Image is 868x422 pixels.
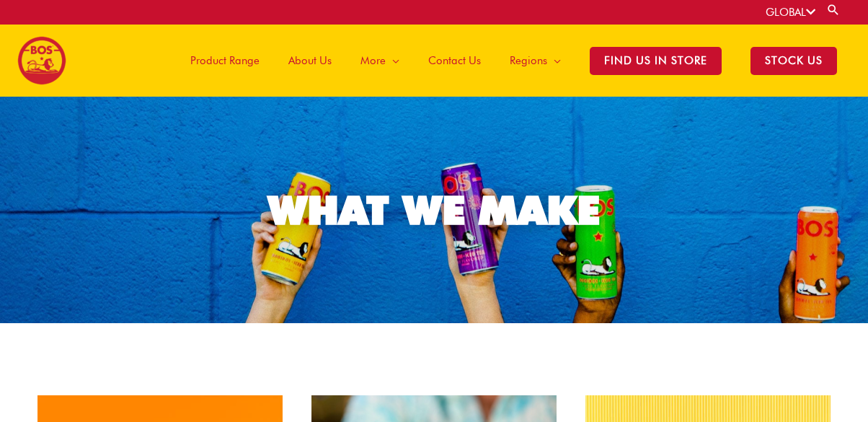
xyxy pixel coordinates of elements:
span: Contact Us [428,39,481,82]
span: STOCK US [750,47,837,75]
img: BOS logo finals-200px [17,36,66,85]
nav: Site Navigation [165,25,851,97]
span: Product Range [190,39,260,82]
a: Product Range [176,25,274,97]
a: More [346,25,414,97]
span: More [360,39,386,82]
a: Regions [495,25,575,97]
span: Find Us in Store [590,47,722,75]
a: About Us [274,25,346,97]
a: Find Us in Store [575,25,736,97]
a: STOCK US [736,25,851,97]
span: About Us [288,39,332,82]
div: WHAT WE MAKE [268,190,600,230]
span: Regions [510,39,547,82]
a: GLOBAL [766,6,815,19]
a: Contact Us [414,25,495,97]
a: Search button [826,3,841,17]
